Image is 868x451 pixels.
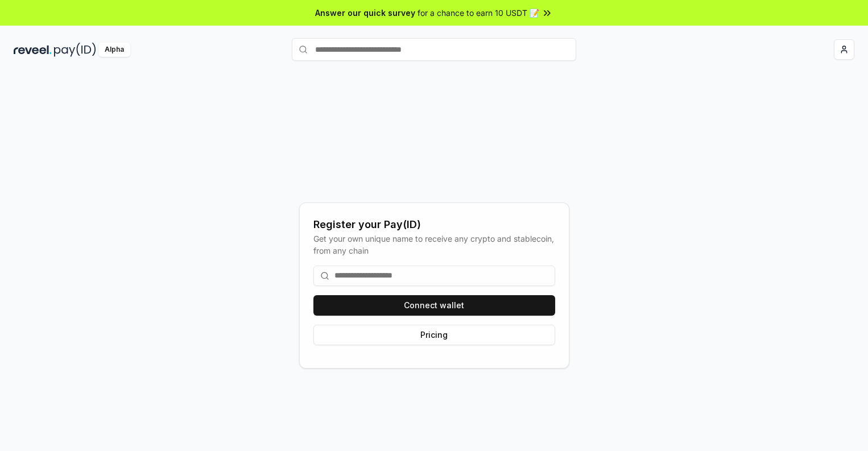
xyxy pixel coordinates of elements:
div: Get your own unique name to receive any crypto and stablecoin, from any chain [313,233,555,256]
div: Alpha [98,43,130,57]
button: Pricing [313,325,555,345]
div: Register your Pay(ID) [313,217,555,233]
img: pay_id [54,43,96,57]
button: Connect wallet [313,295,555,316]
span: Answer our quick survey [315,7,415,19]
img: reveel_dark [14,43,52,57]
span: for a chance to earn 10 USDT 📝 [418,7,539,19]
